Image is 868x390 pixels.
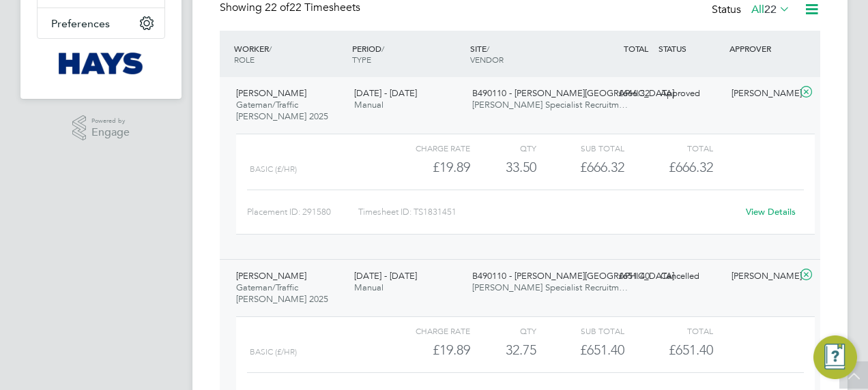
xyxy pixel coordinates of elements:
[382,322,470,339] div: Charge rate
[236,282,328,305] span: Gateman/Traffic [PERSON_NAME] 2025
[467,36,585,72] div: SITE
[726,82,797,105] div: [PERSON_NAME]
[38,8,164,38] button: Preferences
[358,201,737,223] div: Timesheet ID: TS1831451
[354,282,384,293] span: Manual
[354,270,417,282] span: [DATE] - [DATE]
[746,206,796,217] a: View Details
[487,43,489,54] span: /
[669,159,713,175] span: £666.32
[349,36,467,72] div: PERIOD
[234,54,255,65] span: ROLE
[247,201,358,223] div: Placement ID: 291580
[655,265,726,288] div: Cancelled
[354,87,417,99] span: [DATE] - [DATE]
[382,156,470,179] div: £19.89
[354,99,384,110] span: Manual
[624,43,648,54] span: TOTAL
[382,339,470,361] div: £19.89
[655,82,726,105] div: Approved
[751,3,790,16] label: All
[231,36,349,72] div: WORKER
[764,3,777,16] span: 22
[536,156,624,179] div: £666.32
[352,54,371,65] span: TYPE
[236,87,306,99] span: [PERSON_NAME]
[269,43,272,54] span: /
[236,99,328,122] span: Gateman/Traffic [PERSON_NAME] 2025
[584,265,655,288] div: £651.40
[472,87,674,99] span: B490110 - [PERSON_NAME][GEOGRAPHIC_DATA]
[382,140,470,156] div: Charge rate
[472,270,674,282] span: B490110 - [PERSON_NAME][GEOGRAPHIC_DATA]
[91,115,130,127] span: Powered by
[536,339,624,361] div: £651.40
[72,115,130,141] a: Powered byEngage
[250,347,297,357] span: basic (£/HR)
[265,1,289,14] span: 22 of
[470,140,536,156] div: QTY
[712,1,793,20] div: Status
[37,52,165,74] a: Go to home page
[813,335,857,379] button: Engage Resource Center
[726,36,797,61] div: APPROVER
[726,265,797,288] div: [PERSON_NAME]
[51,17,110,30] span: Preferences
[265,1,360,14] span: 22 Timesheets
[470,322,536,339] div: QTY
[91,127,130,138] span: Engage
[59,52,144,74] img: hays-logo-retina.png
[584,82,655,105] div: £666.32
[536,322,624,339] div: Sub Total
[470,156,536,179] div: 33.50
[536,140,624,156] div: Sub Total
[669,342,713,358] span: £651.40
[220,1,363,15] div: Showing
[472,99,628,110] span: [PERSON_NAME] Specialist Recruitm…
[472,282,628,293] span: [PERSON_NAME] Specialist Recruitm…
[250,164,297,174] span: basic (£/HR)
[655,36,726,61] div: STATUS
[624,322,712,339] div: Total
[624,140,712,156] div: Total
[236,270,306,282] span: [PERSON_NAME]
[470,339,536,361] div: 32.75
[381,43,384,54] span: /
[470,54,504,65] span: VENDOR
